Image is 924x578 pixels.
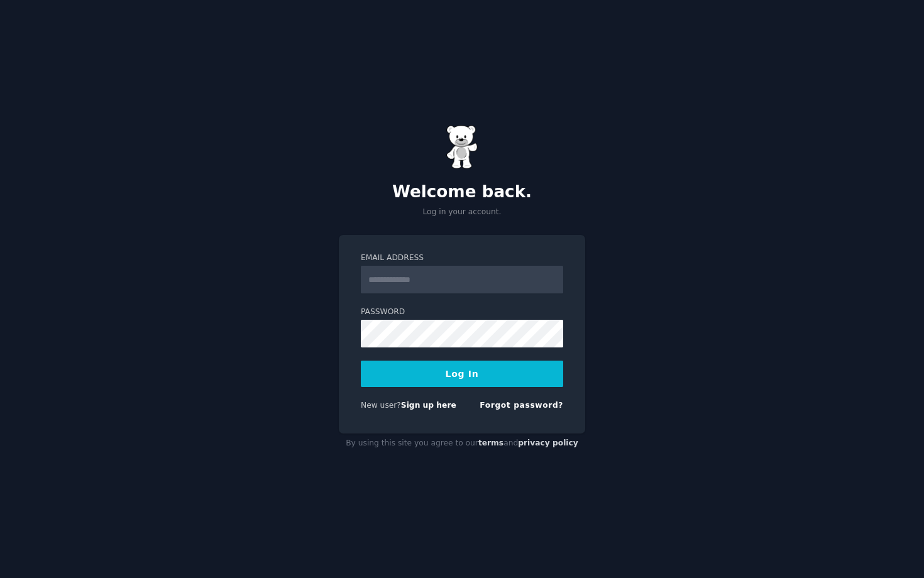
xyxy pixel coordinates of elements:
a: privacy policy [518,439,578,447]
p: Log in your account. [339,207,585,218]
button: Log In [361,361,563,387]
label: Password [361,307,563,318]
a: Forgot password? [480,401,563,410]
span: New user? [361,401,401,410]
label: Email Address [361,253,563,264]
h2: Welcome back. [339,182,585,202]
img: Gummy Bear [446,125,478,169]
a: terms [478,439,503,447]
a: Sign up here [401,401,456,410]
div: By using this site you agree to our and [339,433,585,454]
